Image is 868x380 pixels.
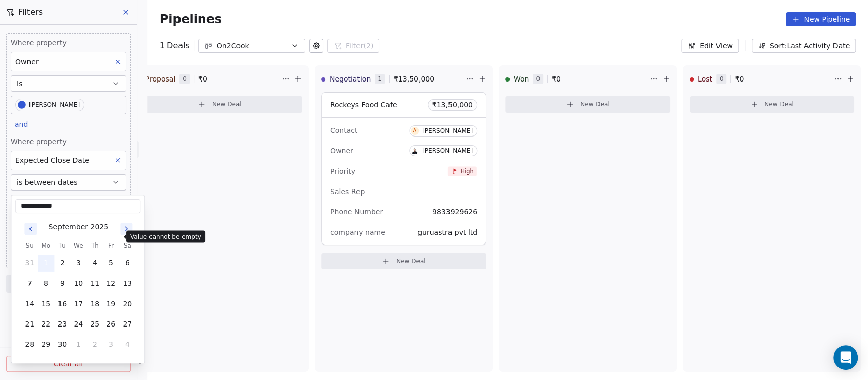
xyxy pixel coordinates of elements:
[54,336,70,352] button: 30
[103,316,119,332] button: 26
[21,336,38,352] button: 28
[103,295,119,312] button: 19
[38,336,54,352] button: 29
[86,336,103,352] button: 2
[119,295,135,312] button: 20
[70,316,86,332] button: 24
[119,222,133,236] button: Go to next month
[38,255,54,271] button: 1
[21,240,38,251] th: Sunday
[70,240,86,251] th: Wednesday
[103,275,119,291] button: 12
[38,275,54,291] button: 8
[70,336,86,352] button: 1
[21,255,38,271] button: 31
[21,275,38,291] button: 7
[54,275,70,291] button: 9
[119,275,135,291] button: 13
[86,316,103,332] button: 25
[70,255,86,271] button: 3
[54,255,70,271] button: 2
[103,240,119,251] th: Friday
[38,295,54,312] button: 15
[70,275,86,291] button: 10
[86,255,103,271] button: 4
[21,316,38,332] button: 21
[70,295,86,312] button: 17
[103,336,119,352] button: 3
[103,255,119,271] button: 5
[54,316,70,332] button: 23
[86,295,103,312] button: 18
[49,222,108,232] div: September 2025
[86,275,103,291] button: 11
[54,295,70,312] button: 16
[38,240,54,251] th: Monday
[119,336,135,352] button: 4
[54,240,70,251] th: Tuesday
[119,316,135,332] button: 27
[86,240,103,251] th: Thursday
[21,295,38,312] button: 14
[130,232,201,240] p: Value cannot be empty
[119,255,135,271] button: 6
[119,240,135,251] th: Saturday
[38,316,54,332] button: 22
[23,222,38,236] button: Go to previous month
